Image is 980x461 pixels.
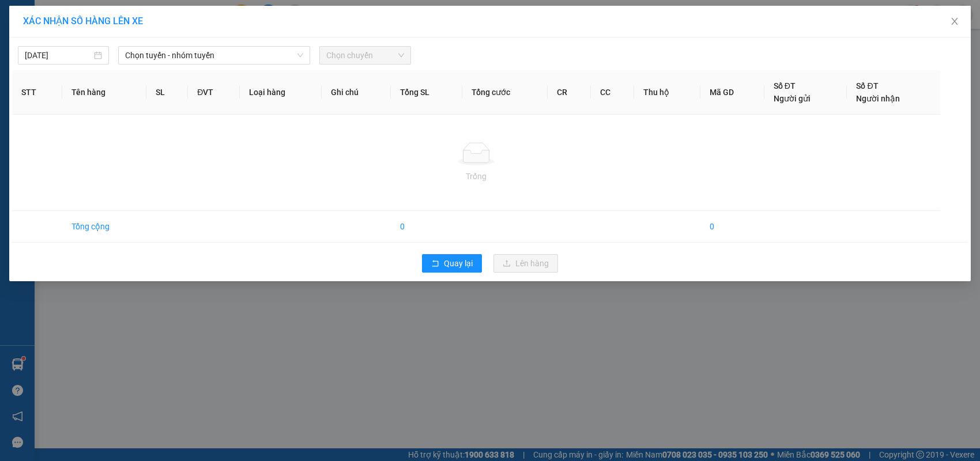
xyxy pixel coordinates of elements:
[774,81,796,90] span: Số ĐT
[10,9,104,47] strong: CÔNG TY TNHH DỊCH VỤ DU LỊCH THỜI ĐẠI
[391,70,462,115] th: Tổng SL
[700,70,764,115] th: Mã GD
[391,211,462,243] td: 0
[125,47,303,64] span: Chọn tuyến - nhóm tuyến
[950,17,959,26] span: close
[493,254,558,273] button: uploadLên hàng
[240,70,322,115] th: Loại hàng
[25,49,92,62] input: 12/09/2025
[444,257,473,270] span: Quay lại
[774,94,811,103] span: Người gửi
[188,70,240,115] th: ĐVT
[23,16,143,27] span: XÁC NHẬN SỐ HÀNG LÊN XE
[700,211,764,243] td: 0
[634,70,700,115] th: Thu hộ
[297,52,304,59] span: down
[146,70,188,115] th: SL
[21,170,931,183] div: Trống
[108,77,177,89] span: DT1209250306
[462,70,548,115] th: Tổng cước
[7,50,107,90] span: Chuyển phát nhanh: [GEOGRAPHIC_DATA] - [GEOGRAPHIC_DATA]
[326,47,404,64] span: Chọn chuyến
[322,70,391,115] th: Ghi chú
[591,70,634,115] th: CC
[12,70,62,115] th: STT
[856,94,900,103] span: Người nhận
[62,70,147,115] th: Tên hàng
[548,70,591,115] th: CR
[431,259,439,269] span: rollback
[422,254,482,273] button: rollbackQuay lại
[938,6,971,38] button: Close
[856,81,878,90] span: Số ĐT
[62,211,147,243] td: Tổng cộng
[4,41,6,100] img: logo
